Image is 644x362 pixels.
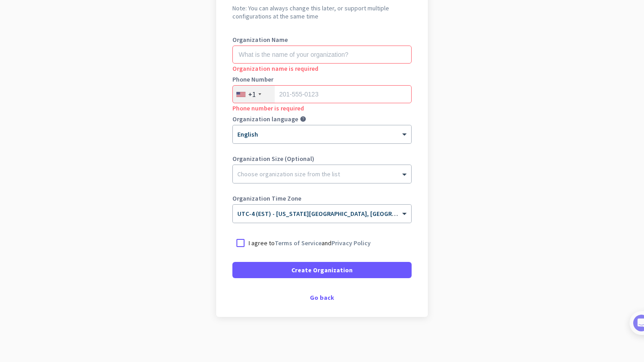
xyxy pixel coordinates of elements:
button: Create Organization [232,262,412,278]
div: +1 [248,90,256,99]
a: Terms of Service [275,239,322,247]
div: Go back [232,294,412,301]
a: Privacy Policy [331,239,371,247]
input: 201-555-0123 [232,85,412,103]
span: Create Organization [291,266,353,275]
label: Organization Name [232,37,412,43]
label: Organization Size (Optional) [232,156,412,162]
span: Phone number is required [232,104,304,112]
h2: Note: You can always change this later, or support multiple configurations at the same time [232,4,412,20]
label: Organization Time Zone [232,195,412,202]
label: Organization language [232,116,298,122]
i: help [300,116,306,122]
input: What is the name of your organization? [232,46,412,64]
p: I agree to and [249,238,371,247]
label: Phone Number [232,76,412,82]
span: Organization name is required [232,64,318,73]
